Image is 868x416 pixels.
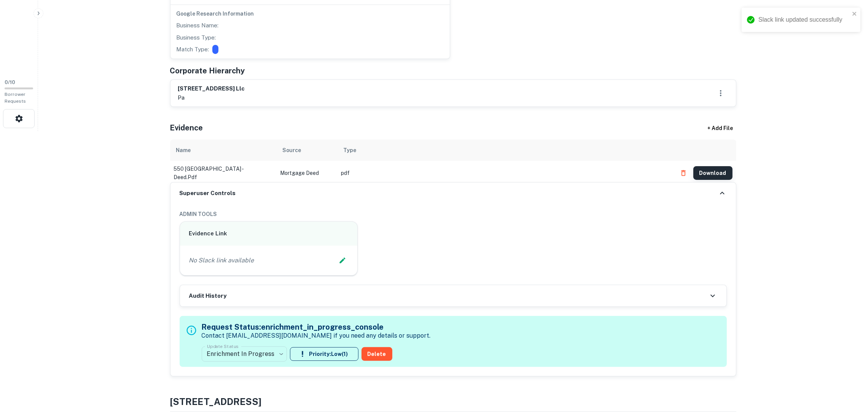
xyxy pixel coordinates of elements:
[189,292,227,300] h6: Audit History
[170,65,245,76] h5: Corporate Hierarchy
[337,255,348,266] button: Edit Slack Link
[5,92,26,104] span: Borrower Requests
[283,146,301,155] div: Source
[5,79,15,85] span: 0 / 10
[189,229,349,238] h6: Evidence Link
[694,121,747,135] div: + Add File
[290,347,358,361] button: Priority:Low(1)
[677,167,690,179] button: Delete file
[180,189,236,198] h6: Superuser Controls
[177,21,219,30] p: Business Name:
[202,331,431,340] p: Contact [EMAIL_ADDRESS][DOMAIN_NAME] if you need any details or support.
[344,146,357,155] div: Type
[177,45,209,54] p: Match Type:
[277,161,338,185] td: Mortgage Deed
[177,10,444,18] h6: Google Research Information
[189,256,254,265] p: No Slack link available
[170,140,736,182] div: scrollable content
[362,347,392,361] button: Delete
[207,343,239,349] label: Update Status
[180,210,727,218] h6: ADMIN TOOLS
[693,166,733,180] button: Download
[178,84,245,93] h6: [STREET_ADDRESS] llc
[170,122,203,133] h5: Evidence
[338,161,673,185] td: pdf
[202,321,431,333] h5: Request Status: enrichment_in_progress_console
[277,140,338,161] th: Source
[170,395,736,408] h4: [STREET_ADDRESS]
[176,146,191,155] div: Name
[852,11,857,18] button: close
[177,33,216,42] p: Business Type:
[338,140,673,161] th: Type
[758,15,850,24] div: Slack link updated successfully
[178,93,245,102] p: pa
[830,355,868,392] iframe: Chat Widget
[202,343,287,365] div: Enrichment In Progress
[170,140,277,161] th: Name
[170,161,277,185] td: 550 [GEOGRAPHIC_DATA] - deed.pdf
